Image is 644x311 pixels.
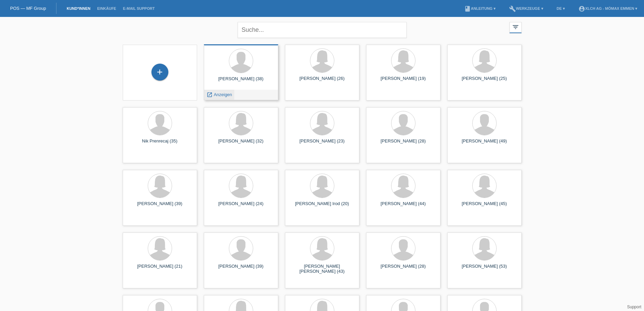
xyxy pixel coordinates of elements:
div: [PERSON_NAME] (24) [209,201,273,212]
div: [PERSON_NAME] (26) [290,76,354,87]
a: Kund*innen [63,6,94,10]
a: Einkäufe [94,6,119,10]
a: bookAnleitung ▾ [461,6,499,10]
div: Nik Prenrecaj (35) [128,138,192,149]
div: [PERSON_NAME] (53) [453,264,516,274]
div: [PERSON_NAME] (39) [209,264,273,274]
a: launch Anzeigen [207,92,232,97]
div: [PERSON_NAME] (28) [372,264,435,274]
a: buildWerkzeuge ▾ [506,6,547,10]
i: book [464,5,471,12]
i: launch [207,92,213,98]
i: build [509,5,516,12]
div: [PERSON_NAME] (32) [209,138,273,149]
a: E-Mail Support [120,6,158,10]
div: Kund*in hinzufügen [152,66,168,78]
div: [PERSON_NAME] (25) [453,76,516,87]
a: Support [627,305,641,309]
span: Anzeigen [214,92,232,97]
div: [PERSON_NAME] (49) [453,138,516,149]
div: [PERSON_NAME] (23) [290,138,354,149]
a: account_circleXLCH AG - Mömax Emmen ▾ [575,6,641,10]
div: [PERSON_NAME] Irod (20) [290,201,354,212]
i: filter_list [512,23,519,31]
div: [PERSON_NAME] [PERSON_NAME] (43) [290,264,354,274]
div: [PERSON_NAME] (45) [453,201,516,212]
div: [PERSON_NAME] (19) [372,76,435,87]
input: Suche... [238,22,407,38]
div: [PERSON_NAME] (39) [128,201,192,212]
div: [PERSON_NAME] (44) [372,201,435,212]
i: account_circle [578,5,585,12]
a: POS — MF Group [10,6,46,11]
div: [PERSON_NAME] (28) [372,138,435,149]
div: [PERSON_NAME] (38) [209,76,273,87]
div: [PERSON_NAME] (21) [128,264,192,274]
a: DE ▾ [553,6,568,10]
